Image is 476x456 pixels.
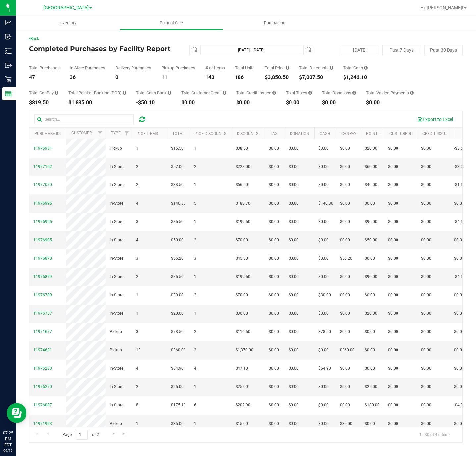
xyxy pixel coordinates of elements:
[318,182,329,188] span: $0.00
[318,310,329,317] span: $0.00
[454,365,464,372] span: $0.00
[421,329,431,335] span: $0.00
[190,45,199,55] span: select
[340,145,350,152] span: $0.00
[136,329,138,335] span: 3
[454,182,465,188] span: -$1.50
[136,402,138,408] span: 8
[171,182,184,188] span: $38.50
[5,33,12,40] inline-svg: Inbound
[33,421,52,426] span: 11971923
[161,75,195,80] div: 11
[388,384,398,390] span: $0.00
[289,402,299,408] span: $0.00
[454,292,464,298] span: $0.00
[421,219,431,225] span: $0.00
[115,75,151,80] div: 0
[29,100,58,105] div: $819.50
[340,384,350,390] span: $0.00
[389,131,413,136] a: Cust Credit
[236,329,250,335] span: $116.50
[318,145,329,152] span: $0.00
[236,100,276,105] div: $0.00
[365,292,375,298] span: $0.00
[205,66,225,70] div: # of Items
[343,75,368,80] div: $1,246.10
[289,347,299,353] span: $0.00
[454,145,465,152] span: -$3.50
[269,310,279,317] span: $0.00
[171,292,184,298] span: $30.00
[110,255,123,262] span: In-Store
[110,365,123,372] span: In-Store
[110,219,123,225] span: In-Store
[194,255,196,262] span: 3
[272,91,276,95] i: Sum of all account credit issued for all refunds from returned purchases in the date range.
[34,114,134,124] input: Search...
[236,219,250,225] span: $199.50
[195,131,226,136] a: # of Discounts
[340,255,352,262] span: $56.20
[33,219,52,224] span: 11976955
[7,403,26,423] iframe: Resource center
[341,131,356,136] a: CanPay
[340,182,350,188] span: $0.00
[194,237,196,243] span: 2
[365,145,377,152] span: $20.00
[388,237,398,243] span: $0.00
[365,274,377,280] span: $90.00
[110,384,123,390] span: In-Store
[236,200,250,207] span: $188.70
[33,403,52,407] span: 11976087
[265,75,289,80] div: $3,850.50
[322,100,356,105] div: $0.00
[421,402,431,408] span: $0.00
[236,292,248,298] span: $70.00
[320,131,330,136] a: Cash
[454,310,464,317] span: $0.00
[119,430,129,439] a: Go to the last page
[343,66,368,70] div: Total Cash
[171,255,184,262] span: $56.20
[318,347,329,353] span: $0.00
[76,430,88,440] input: 1
[365,164,377,170] span: $60.00
[33,164,52,169] span: 11977152
[318,200,333,207] span: $140.30
[68,91,126,95] div: Total Point of Banking (POB)
[194,365,196,372] span: 4
[194,402,196,408] span: 6
[68,100,126,105] div: $1,835.00
[120,16,223,30] a: Point of Sale
[171,164,184,170] span: $57.00
[33,256,52,261] span: 11976870
[322,91,356,95] div: Total Donations
[171,347,186,353] span: $360.00
[454,274,465,280] span: -$4.50
[269,274,279,280] span: $0.00
[365,365,375,372] span: $0.00
[318,402,329,408] span: $0.00
[366,131,413,136] a: Point of Banking (POB)
[236,365,248,372] span: $47.10
[289,329,299,335] span: $0.00
[286,91,312,95] div: Total Taxes
[289,384,299,390] span: $0.00
[421,292,431,298] span: $0.00
[136,91,171,95] div: Total Cash Back
[110,200,123,207] span: In-Store
[340,292,350,298] span: $0.00
[421,255,431,262] span: $0.00
[388,347,398,353] span: $0.00
[318,365,331,372] span: $64.90
[136,384,138,390] span: 2
[171,310,184,317] span: $20.00
[341,45,379,55] button: [DATE]
[340,164,350,170] span: $0.00
[352,91,356,95] i: Sum of all round-up-to-next-dollar total price adjustments for all purchases in the date range.
[33,201,52,206] span: 11976996
[330,66,333,70] i: Sum of the discount values applied to the all purchases in the date range.
[340,237,350,243] span: $0.00
[29,36,39,41] a: Back
[171,237,184,243] span: $50.00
